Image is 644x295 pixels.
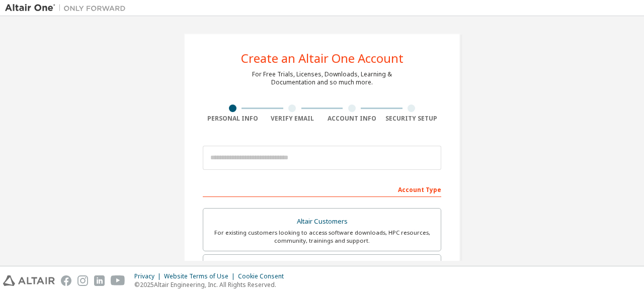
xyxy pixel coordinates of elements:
[209,261,435,275] div: Students
[5,3,131,13] img: Altair One
[263,115,323,123] div: Verify Email
[111,275,125,286] img: youtube.svg
[61,275,71,286] img: facebook.svg
[382,115,442,123] div: Security Setup
[203,115,263,123] div: Personal Info
[134,272,164,280] div: Privacy
[252,70,392,86] div: For Free Trials, Licenses, Downloads, Learning & Documentation and so much more.
[209,215,435,229] div: Altair Customers
[241,52,404,64] div: Create an Altair One Account
[164,272,238,280] div: Website Terms of Use
[322,115,382,123] div: Account Info
[203,181,441,197] div: Account Type
[134,280,290,289] p: © 2025 Altair Engineering, Inc. All Rights Reserved.
[77,275,88,286] img: instagram.svg
[3,275,55,286] img: altair_logo.svg
[209,229,435,245] div: For existing customers looking to access software downloads, HPC resources, community, trainings ...
[94,275,105,286] img: linkedin.svg
[238,272,290,280] div: Cookie Consent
